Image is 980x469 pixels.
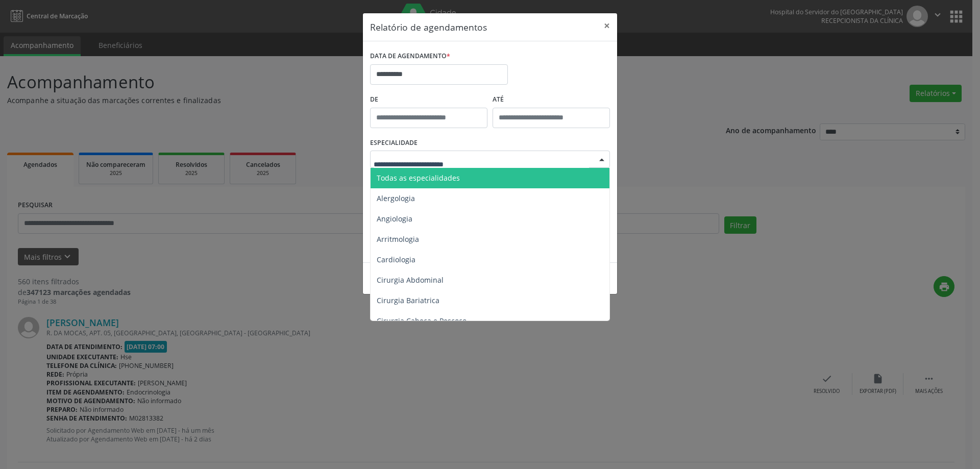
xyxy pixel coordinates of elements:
[377,173,460,183] span: Todas as especialidades
[377,275,444,285] span: Cirurgia Abdominal
[377,193,415,203] span: Alergologia
[370,48,450,64] label: DATA DE AGENDAMENTO
[377,214,412,224] span: Angiologia
[597,13,617,38] button: Close
[370,135,418,151] label: ESPECIALIDADE
[370,20,487,34] h5: Relatório de agendamentos
[370,92,487,108] label: De
[493,92,610,108] label: ATÉ
[377,234,419,244] span: Arritmologia
[377,295,439,305] span: Cirurgia Bariatrica
[377,255,415,264] span: Cardiologia
[377,316,467,326] span: Cirurgia Cabeça e Pescoço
